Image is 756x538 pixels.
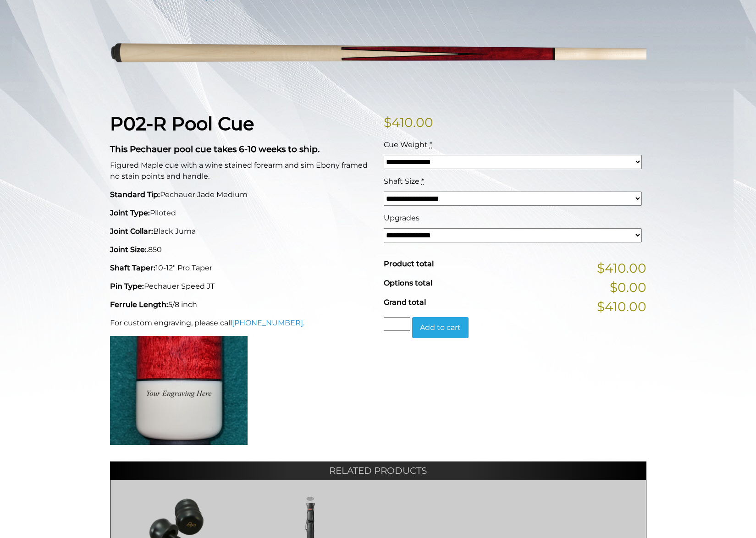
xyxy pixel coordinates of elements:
[110,299,373,310] p: 5/8 inch
[110,244,373,255] p: .850
[597,297,646,316] span: $410.00
[384,140,428,149] span: Cue Weight
[421,177,424,186] abbr: required
[110,208,373,219] p: Piloted
[110,190,160,199] strong: Standard Tip:
[384,279,432,287] span: Options total
[110,112,254,135] strong: P02-R Pool Cue
[110,226,373,237] p: Black Juma
[110,300,168,309] strong: Ferrule Length:
[110,9,646,99] img: P02-N-1.png
[384,259,434,268] span: Product total
[110,227,153,236] strong: Joint Collar:
[110,318,373,329] p: For custom engraving, please call
[110,281,373,292] p: Pechauer Speed JT
[110,282,144,291] strong: Pin Type:
[110,144,320,154] strong: This Pechauer pool cue takes 6-10 weeks to ship.
[110,263,373,274] p: 10-12" Pro Taper
[384,115,433,130] bdi: 410.00
[110,461,646,480] h2: Related products
[110,245,147,254] strong: Joint Size:
[232,318,304,327] a: [PHONE_NUMBER].
[384,214,419,222] span: Upgrades
[597,258,646,278] span: $410.00
[110,209,150,217] strong: Joint Type:
[610,278,646,297] span: $0.00
[384,177,419,186] span: Shaft Size
[110,264,155,272] strong: Shaft Taper:
[412,317,469,338] button: Add to cart
[110,160,373,182] p: Figured Maple cue with a wine stained forearm and sim Ebony framed no stain points and handle.
[384,115,392,130] span: $
[384,298,426,307] span: Grand total
[430,140,432,149] abbr: required
[384,317,410,331] input: Product quantity
[110,189,373,200] p: Pechauer Jade Medium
